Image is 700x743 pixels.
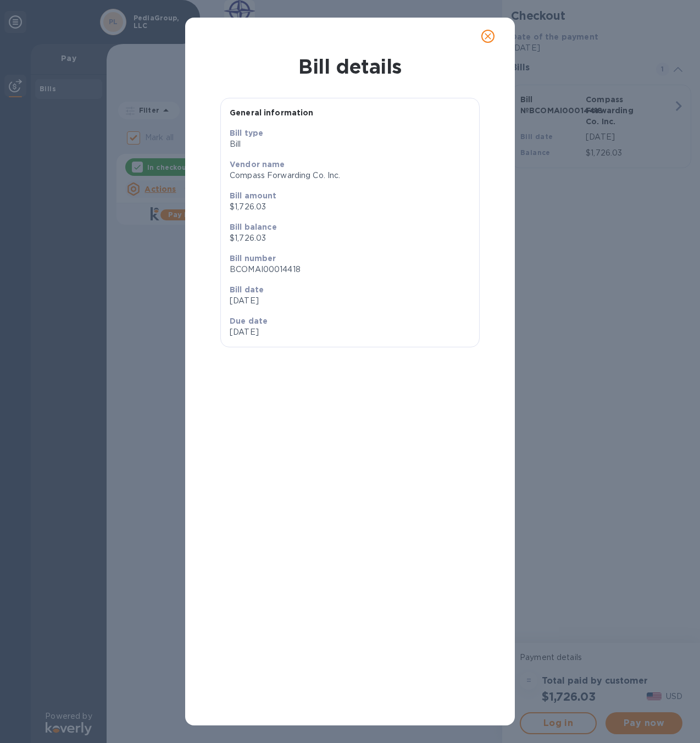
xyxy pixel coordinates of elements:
p: $1,726.03 [230,201,470,213]
p: $1,726.03 [230,232,470,244]
b: Due date [230,317,268,325]
b: General information [230,108,314,117]
p: Compass Forwarding Co. Inc. [230,170,470,181]
p: [DATE] [230,295,470,307]
b: Bill balance [230,223,277,231]
button: close [475,23,501,49]
b: Bill amount [230,191,277,200]
b: Vendor name [230,160,285,169]
p: BCOMAI00014418 [230,264,470,275]
h1: Bill details [194,55,506,78]
b: Bill number [230,254,276,263]
b: Bill date [230,285,264,294]
b: Bill type [230,129,263,137]
p: Bill [230,138,470,150]
p: [DATE] [230,326,346,338]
